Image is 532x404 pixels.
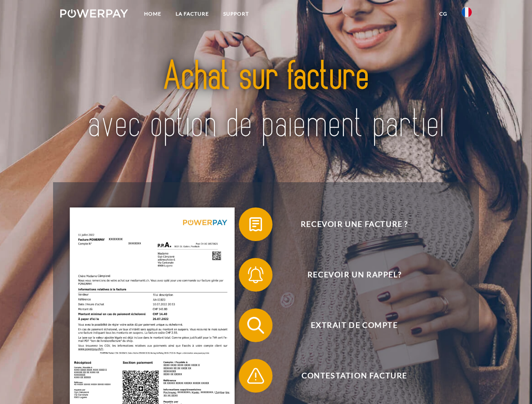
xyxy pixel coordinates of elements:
[432,6,454,21] a: CG
[251,258,457,292] span: Recevoir un rappel?
[60,9,128,18] img: logo-powerpay-white.svg
[251,207,457,241] span: Recevoir une facture ?
[245,365,266,386] img: qb_warning.svg
[251,308,457,342] span: Extrait de compte
[245,315,266,336] img: qb_search.svg
[137,6,168,21] a: Home
[462,7,472,17] img: fr
[239,207,458,241] button: Recevoir une facture ?
[168,6,216,21] a: LA FACTURE
[239,308,458,342] button: Extrait de compte
[245,264,266,285] img: qb_bell.svg
[251,359,457,393] span: Contestation Facture
[216,6,256,21] a: Support
[239,359,458,393] button: Contestation Facture
[239,258,458,292] button: Recevoir un rappel?
[80,40,452,161] img: title-powerpay_fr.svg
[245,214,266,235] img: qb_bill.svg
